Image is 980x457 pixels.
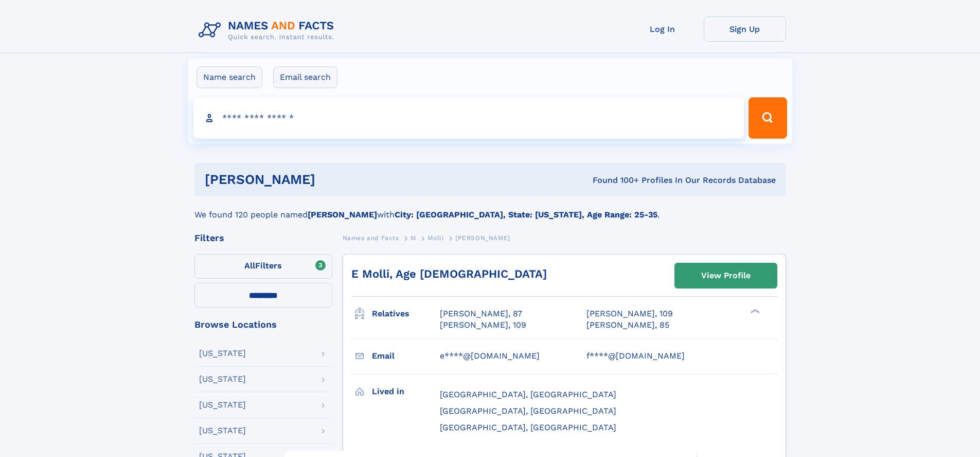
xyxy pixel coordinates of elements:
[351,267,547,280] a: E Molli, Age [DEMOGRAPHIC_DATA]
[205,173,454,186] h1: [PERSON_NAME]
[244,261,255,270] span: All
[440,390,616,399] span: [GEOGRAPHIC_DATA], [GEOGRAPHIC_DATA]
[194,196,786,221] div: We found 120 people named with .
[372,347,440,365] h3: Email
[199,375,246,383] div: [US_STATE]
[675,263,777,288] a: View Profile
[427,234,443,242] span: Molli
[748,308,760,315] div: ❯
[372,305,440,323] h3: Relatives
[704,16,786,42] a: Sign Up
[194,233,332,243] div: Filters
[199,401,246,409] div: [US_STATE]
[455,234,510,242] span: [PERSON_NAME]
[193,97,744,139] input: search input
[199,349,246,358] div: [US_STATE]
[273,66,337,88] label: Email search
[440,308,522,319] a: [PERSON_NAME], 87
[372,383,440,400] h3: Lived in
[194,254,332,279] label: Filters
[411,231,416,244] a: M
[194,320,332,329] div: Browse Locations
[701,264,751,287] div: View Profile
[343,231,399,244] a: Names and Facts
[586,308,673,319] a: [PERSON_NAME], 109
[621,16,704,42] a: Log In
[586,319,669,331] a: [PERSON_NAME], 85
[749,97,787,139] button: Search Button
[395,210,657,219] b: City: [GEOGRAPHIC_DATA], State: [US_STATE], Age Range: 25-35
[308,210,377,219] b: [PERSON_NAME]
[411,234,416,242] span: M
[440,422,616,432] span: [GEOGRAPHIC_DATA], [GEOGRAPHIC_DATA]
[440,319,526,331] a: [PERSON_NAME], 109
[194,16,343,44] img: Logo Names and Facts
[197,66,262,88] label: Name search
[199,427,246,435] div: [US_STATE]
[440,406,616,416] span: [GEOGRAPHIC_DATA], [GEOGRAPHIC_DATA]
[427,231,443,244] a: Molli
[454,175,776,186] div: Found 100+ Profiles In Our Records Database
